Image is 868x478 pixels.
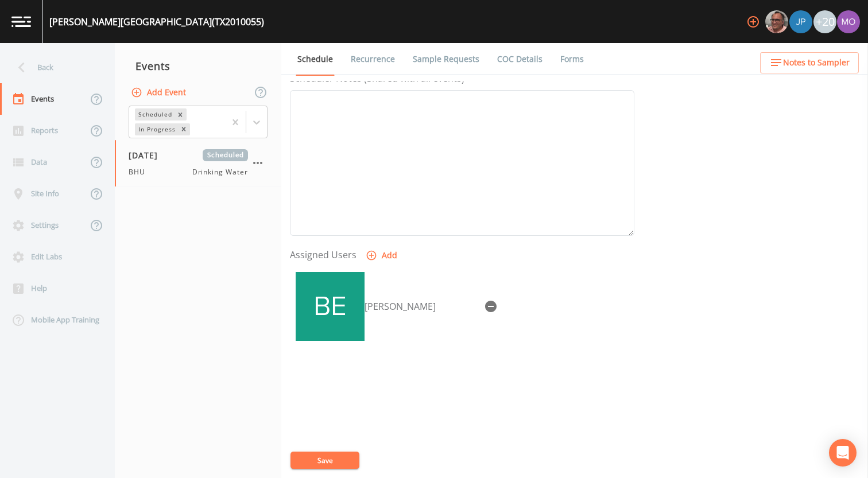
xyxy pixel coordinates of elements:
[789,10,813,33] div: Joshua gere Paul
[135,123,177,135] div: In Progress
[495,43,544,75] a: COC Details
[765,10,788,33] img: e2d790fa78825a4bb76dcb6ab311d44c
[11,16,31,27] img: logo
[129,82,191,103] button: Add Event
[290,452,359,469] button: Save
[296,43,335,76] a: Schedule
[49,15,264,29] div: [PERSON_NAME][GEOGRAPHIC_DATA] (TX2010055)
[813,10,836,33] div: +20
[829,439,857,467] div: Open Intercom Messenger
[765,10,789,33] div: Mike Franklin
[192,167,248,177] span: Drinking Water
[559,43,586,75] a: Forms
[115,140,281,187] a: [DATE]ScheduledBHUDrinking Water
[129,167,152,177] span: BHU
[174,108,187,121] div: Remove Scheduled
[349,43,397,75] a: Recurrence
[135,108,174,121] div: Scheduled
[365,300,479,313] div: [PERSON_NAME]
[129,149,166,161] span: [DATE]
[837,10,860,33] img: 4e251478aba98ce068fb7eae8f78b90c
[290,248,356,262] label: Assigned Users
[411,43,481,75] a: Sample Requests
[203,149,248,161] span: Scheduled
[363,245,402,266] button: Add
[177,123,190,135] div: Remove In Progress
[789,10,812,33] img: 41241ef155101aa6d92a04480b0d0000
[296,272,365,341] img: f34ce376cd85eb158144f626eb8e0aed
[783,56,850,70] span: Notes to Sampler
[115,52,281,80] div: Events
[760,52,859,73] button: Notes to Sampler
